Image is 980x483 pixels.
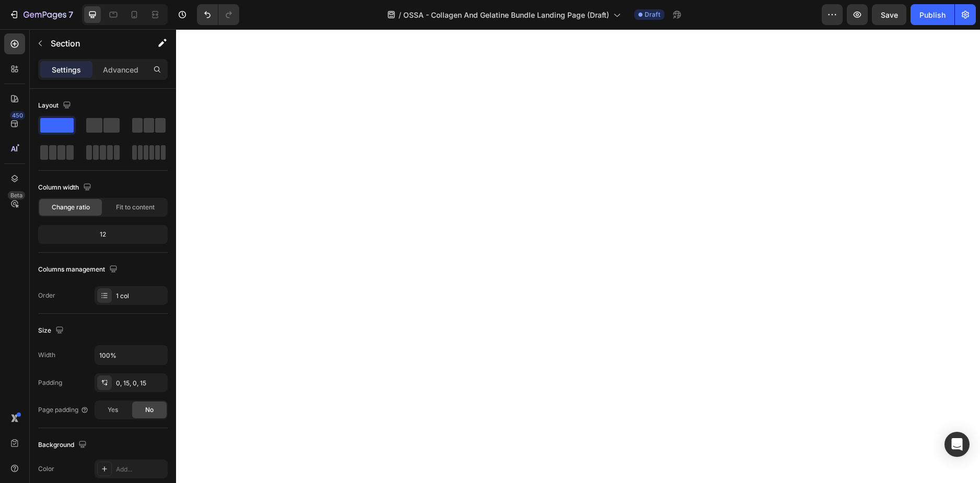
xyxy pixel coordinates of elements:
[38,99,73,113] div: Layout
[399,9,401,20] span: /
[403,9,609,20] span: OSSA - Collagen And Gelatine Bundle Landing Page (Draft)
[8,191,25,199] div: Beta
[881,10,898,19] span: Save
[116,379,165,388] div: 0, 15, 0, 15
[38,405,89,415] div: Page padding
[95,346,167,364] input: Auto
[38,263,120,277] div: Columns management
[38,438,89,452] div: Background
[40,227,166,242] div: 12
[38,350,55,360] div: Width
[38,464,54,474] div: Color
[919,9,946,20] div: Publish
[4,4,78,25] button: 7
[944,432,970,457] div: Open Intercom Messenger
[52,64,81,75] p: Settings
[145,405,154,415] span: No
[872,4,906,25] button: Save
[68,8,73,21] p: 7
[51,37,136,50] p: Section
[116,465,165,474] div: Add...
[103,64,138,75] p: Advanced
[176,29,980,483] iframe: Design area
[197,4,239,25] div: Undo/Redo
[10,111,25,120] div: 450
[108,405,118,415] span: Yes
[116,203,155,212] span: Fit to content
[52,203,90,212] span: Change ratio
[645,10,660,19] span: Draft
[116,291,165,301] div: 1 col
[38,378,62,387] div: Padding
[911,4,954,25] button: Publish
[38,291,55,300] div: Order
[38,324,66,338] div: Size
[38,181,94,195] div: Column width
